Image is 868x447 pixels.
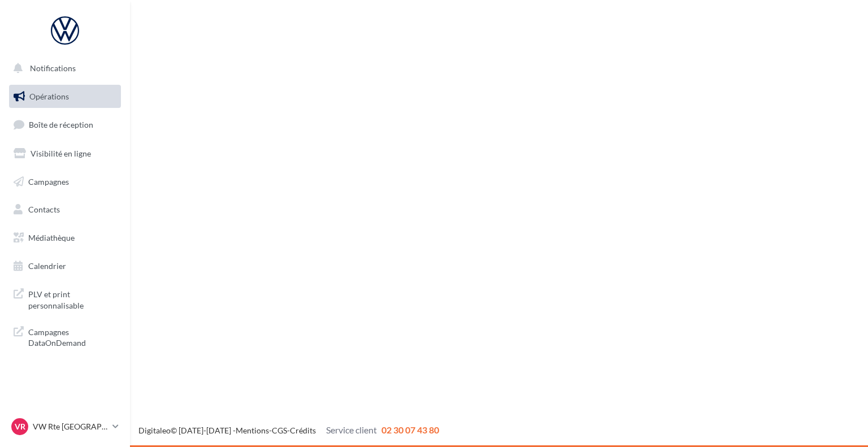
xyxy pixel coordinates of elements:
[7,112,123,137] a: Boîte de réception
[28,261,66,271] span: Calendrier
[31,149,91,158] span: Visibilité en ligne
[28,324,116,349] span: Campagnes DataOnDemand
[7,198,123,222] a: Contacts
[7,85,123,109] a: Opérations
[7,282,123,315] a: PLV et print personnalisable
[290,426,316,435] a: Crédits
[7,254,123,278] a: Calendrier
[15,421,25,432] span: VR
[7,320,123,353] a: Campagnes DataOnDemand
[28,287,116,311] span: PLV et print personnalisable
[9,416,121,437] a: VR VW Rte [GEOGRAPHIC_DATA]
[7,142,123,166] a: Visibilité en ligne
[33,421,108,432] p: VW Rte [GEOGRAPHIC_DATA]
[29,120,93,129] span: Boîte de réception
[28,233,75,242] span: Médiathèque
[7,226,123,250] a: Médiathèque
[28,205,60,214] span: Contacts
[138,426,439,435] span: © [DATE]-[DATE] - - -
[28,176,69,186] span: Campagnes
[272,426,287,435] a: CGS
[381,424,439,435] span: 02 30 07 43 80
[326,424,377,435] span: Service client
[30,63,76,73] span: Notifications
[7,170,123,194] a: Campagnes
[29,92,69,101] span: Opérations
[138,426,171,435] a: Digitaleo
[7,57,119,80] button: Notifications
[236,426,269,435] a: Mentions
